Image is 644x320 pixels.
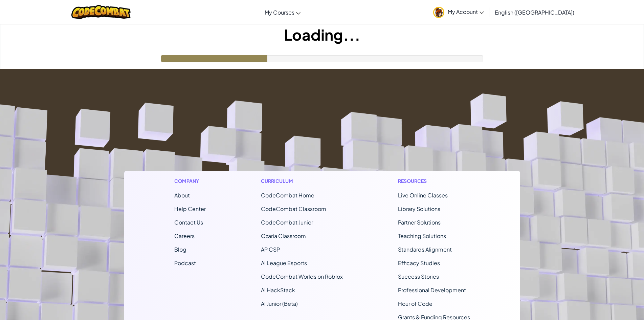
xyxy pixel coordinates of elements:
a: My Courses [261,3,304,21]
span: My Account [448,8,484,15]
span: My Courses [265,9,294,16]
a: CodeCombat Worlds on Roblox [261,273,343,280]
a: Podcast [174,259,196,266]
span: Contact Us [174,219,203,226]
a: AP CSP [261,246,280,253]
span: English ([GEOGRAPHIC_DATA]) [495,9,574,16]
img: avatar [433,7,444,18]
h1: Resources [398,177,470,185]
a: AI Junior (Beta) [261,300,298,307]
a: Hour of Code [398,300,432,307]
a: CodeCombat Junior [261,219,313,226]
a: Standards Alignment [398,246,452,253]
a: Library Solutions [398,205,440,212]
a: Ozaria Classroom [261,232,306,239]
a: Professional Development [398,286,466,294]
a: Efficacy Studies [398,259,440,266]
a: About [174,192,190,199]
h1: Loading... [0,24,644,45]
h1: Curriculum [261,177,343,185]
a: CodeCombat Classroom [261,205,326,212]
a: Teaching Solutions [398,232,446,239]
h1: Company [174,177,206,185]
a: Blog [174,246,186,253]
a: English ([GEOGRAPHIC_DATA]) [491,3,578,21]
a: Live Online Classes [398,192,448,199]
a: AI HackStack [261,286,295,294]
a: My Account [430,1,487,23]
a: Help Center [174,205,206,212]
a: Careers [174,232,195,239]
a: Partner Solutions [398,219,441,226]
span: CodeCombat Home [261,192,314,199]
a: AI League Esports [261,259,307,266]
img: CodeCombat logo [71,5,131,19]
a: Success Stories [398,273,439,280]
